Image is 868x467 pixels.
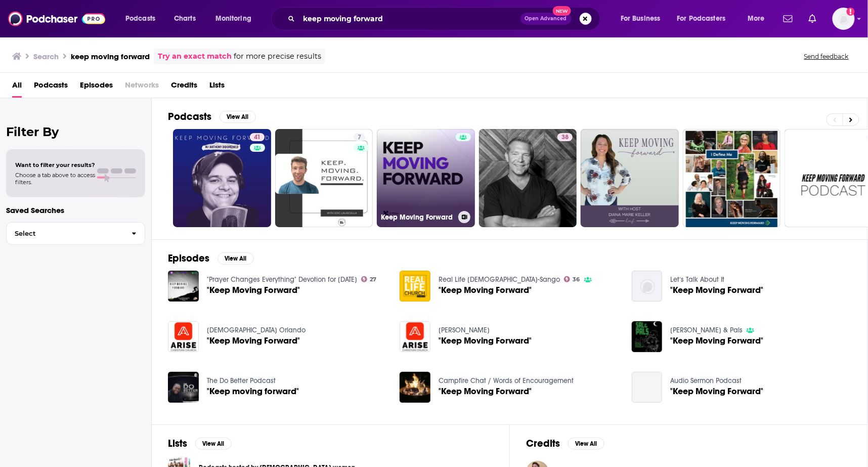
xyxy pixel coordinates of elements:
h3: keep moving forward [71,52,150,61]
button: Open AdvancedNew [520,13,572,25]
p: Saved Searches [6,205,145,215]
a: ListsView All [168,437,232,450]
span: Logged in as abbie.hatfield [833,8,855,30]
span: For Business [621,12,661,26]
img: "Keep Moving Forward" [632,271,663,302]
span: 7 [358,133,361,143]
img: Podchaser - Follow, Share and Rate Podcasts [8,9,105,28]
img: "Keep Moving Forward" [168,271,199,302]
a: Podcasts [34,77,68,98]
a: Sal & Pals [670,326,743,334]
span: Networks [125,77,159,98]
a: PodcastsView All [168,110,256,123]
a: Campfire Chat / Words of Encouragement [439,376,574,385]
a: Arise Christian Church Orlando [207,326,306,334]
a: All [12,77,22,98]
button: View All [195,438,232,450]
button: open menu [614,11,673,27]
img: User Profile [833,8,855,30]
img: "Keep Moving Forward" [400,372,430,403]
img: "Keep Moving Forward" [400,271,430,302]
a: Keep Moving Forward [377,129,475,227]
button: View All [568,438,604,450]
span: New [553,6,571,16]
span: For Podcasters [677,12,726,26]
a: "Keep Moving Forward" [439,387,532,396]
button: open menu [208,11,265,27]
a: Real Life Church-Sango [439,275,560,284]
a: "Keep Moving Forward" [439,286,532,294]
a: Try an exact match [158,51,232,62]
span: "Keep moving forward" [207,387,299,396]
span: Charts [174,12,196,26]
a: 38 [479,129,577,227]
h2: Episodes [168,252,209,265]
a: "Keep Moving Forward" [207,336,300,345]
svg: Add a profile image [847,8,855,16]
a: 36 [564,276,580,282]
img: "Keep Moving Forward" [632,321,663,352]
a: Let‘s Talk About It [670,275,724,284]
a: ARISE Orlando [439,326,490,334]
h3: Search [33,52,59,61]
span: 36 [573,277,580,282]
a: "Keep Moving Forward" [670,286,763,294]
div: Search podcasts, credits, & more... [281,7,610,30]
a: Show notifications dropdown [805,10,820,27]
button: Show profile menu [833,8,855,30]
a: Show notifications dropdown [779,10,797,27]
span: More [748,12,765,26]
a: "Keep Moving Forward" [670,336,763,345]
span: Monitoring [215,12,251,26]
span: Open Advanced [525,16,567,21]
span: Podcasts [125,12,155,26]
button: View All [218,252,254,265]
a: Lists [209,77,225,98]
span: "Keep Moving Forward" [439,336,532,345]
h2: Filter By [6,124,145,139]
span: Want to filter your results? [15,161,95,168]
h2: Credits [526,437,560,450]
a: Charts [167,11,202,27]
a: Episodes [80,77,113,98]
a: "Prayer Changes Everything" Devotion for Today [207,275,357,284]
a: "Keep Moving Forward" [670,387,763,396]
a: "Keep Moving Forward" [632,372,663,403]
img: "Keep Moving Forward" [168,321,199,352]
a: 41 [250,133,265,141]
a: 41 [173,129,271,227]
button: open menu [741,11,777,27]
h2: Podcasts [168,110,211,123]
span: Choose a tab above to access filters. [15,172,95,186]
h2: Lists [168,437,187,450]
a: 7 [354,133,365,141]
button: Select [6,222,145,245]
span: 38 [561,133,569,143]
a: 38 [557,133,573,141]
input: Search podcasts, credits, & more... [299,11,520,27]
img: "Keep moving forward" [168,372,199,403]
span: 27 [370,277,376,282]
a: The Do Better Podcast [207,376,276,385]
a: Credits [171,77,197,98]
a: 27 [361,276,377,282]
img: "Keep Moving Forward" [400,321,430,352]
span: 41 [254,133,261,143]
span: Select [7,230,123,237]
